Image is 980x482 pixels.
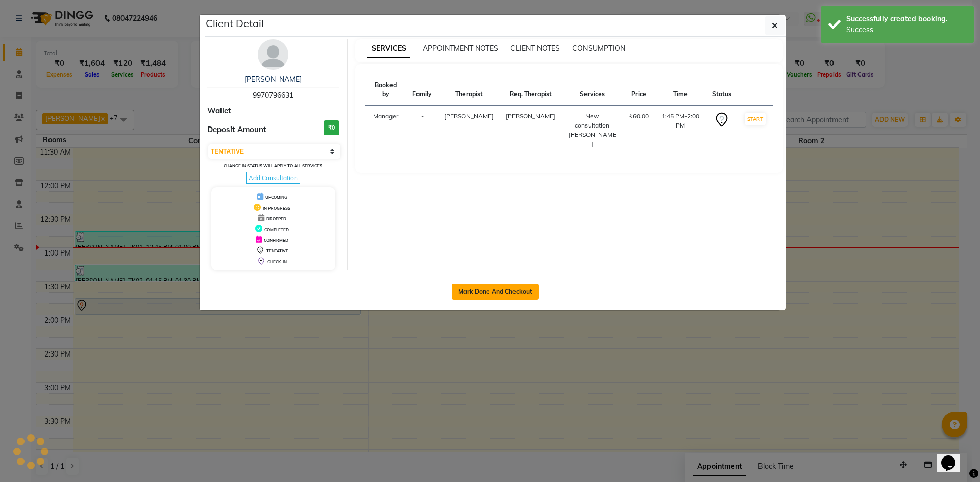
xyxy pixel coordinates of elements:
th: Req. Therapist [500,74,561,106]
th: Price [623,74,655,106]
span: [PERSON_NAME] [506,112,555,120]
span: Wallet [207,105,231,117]
th: Therapist [438,74,500,106]
h5: Client Detail [206,16,264,31]
td: Manager [365,106,407,155]
button: START [745,113,766,125]
span: COMPLETED [264,227,289,232]
span: SERVICES [367,40,410,58]
td: - [406,106,438,155]
img: avatar [258,39,288,70]
span: DROPPED [266,216,286,221]
th: Booked by [365,74,407,106]
span: CHECK-IN [267,259,287,264]
span: UPCOMING [265,195,287,200]
span: TENTATIVE [266,248,288,253]
span: CLIENT NOTES [510,44,560,53]
span: 9970796631 [253,91,293,100]
div: Success [846,24,966,35]
h3: ₹0 [324,120,339,135]
th: Family [406,74,438,106]
td: 1:45 PM-2:00 PM [655,106,706,155]
span: CONFIRMED [264,238,288,243]
div: New consultation [PERSON_NAME] [568,112,617,148]
span: IN PROGRESS [263,206,290,211]
small: Change in status will apply to all services. [224,163,323,168]
th: Status [706,74,738,106]
span: Add Consultation [246,172,300,184]
span: APPOINTMENT NOTES [423,44,498,53]
th: Services [561,74,623,106]
span: [PERSON_NAME] [444,112,494,120]
iframe: chat widget [937,441,970,472]
span: CONSUMPTION [572,44,625,53]
span: Deposit Amount [207,124,266,136]
a: [PERSON_NAME] [244,74,302,84]
button: Mark Done And Checkout [452,284,539,300]
th: Time [655,74,706,106]
div: ₹60.00 [629,112,649,121]
div: Successfully created booking. [846,14,966,24]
